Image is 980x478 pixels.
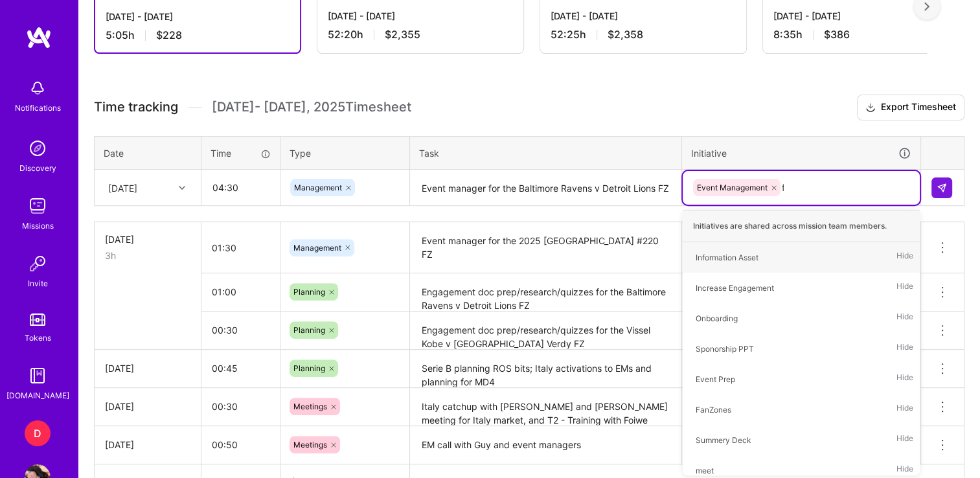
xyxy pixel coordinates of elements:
div: Invite [28,277,48,290]
div: [DATE] [105,233,190,246]
div: 52:20 h [328,28,513,41]
textarea: Serie B planning ROS bits; Italy activations to EMs and planning for MD4 [411,351,680,387]
th: Task [410,136,682,170]
div: meet [696,464,714,477]
input: HH:MM [201,231,280,265]
div: Increase Engagement [696,281,774,295]
div: Sponorship PPT [696,342,754,356]
span: Hide [896,340,913,358]
input: HH:MM [202,170,279,205]
div: [DOMAIN_NAME] [6,389,69,402]
img: Submit [937,183,947,193]
span: Hide [896,431,913,449]
span: Time tracking [94,99,178,115]
div: Notifications [15,101,61,115]
span: Management [294,183,342,192]
span: Hide [896,370,913,388]
span: Event Management [697,183,768,192]
textarea: Engagement doc prep/research/quizzes for the Vissel Kobe v [GEOGRAPHIC_DATA] Verdy FZ [411,313,680,348]
textarea: EM call with Guy and event managers [411,427,680,463]
img: teamwork [25,193,51,219]
div: 52:25 h [551,28,736,41]
a: D [21,420,54,446]
img: bell [25,75,51,101]
div: 3h [105,249,190,262]
div: Initiatives are shared across mission team members. [683,210,920,242]
div: [DATE] - [DATE] [773,9,959,23]
span: Meetings [293,402,327,411]
span: Meetings [293,440,327,450]
span: $2,355 [385,28,420,41]
div: Summery Deck [696,433,751,447]
div: [DATE] [108,181,137,194]
div: Information Asset [696,251,758,264]
span: $2,358 [608,28,643,41]
img: Invite [25,251,51,277]
div: [DATE] [105,361,190,375]
img: logo [26,26,52,49]
div: Missions [22,219,54,233]
i: icon Chevron [179,185,185,191]
div: D [25,420,51,446]
span: $228 [156,28,182,42]
input: HH:MM [201,275,280,309]
i: icon Download [865,101,876,115]
div: Discovery [19,161,56,175]
div: [DATE] - [DATE] [551,9,736,23]
span: Planning [293,363,325,373]
span: Planning [293,287,325,297]
span: Hide [896,279,913,297]
div: Initiative [691,146,911,161]
textarea: Engagement doc prep/research/quizzes for the Baltimore Ravens v Detroit Lions FZ [411,275,680,310]
span: $386 [824,28,850,41]
input: HH:MM [201,389,280,424]
textarea: Italy catchup with [PERSON_NAME] and [PERSON_NAME] meeting for Italy market, and T2 - Training wi... [411,389,680,425]
th: Type [280,136,410,170]
div: [DATE] - [DATE] [106,10,290,23]
img: discovery [25,135,51,161]
th: Date [95,136,201,170]
div: [DATE] - [DATE] [328,9,513,23]
img: tokens [30,313,45,326]
span: Management [293,243,341,253]
div: 5:05 h [106,28,290,42]
textarea: Event manager for the Baltimore Ravens v Detroit Lions FZ [411,171,680,205]
span: [DATE] - [DATE] , 2025 Timesheet [212,99,411,115]
span: Hide [896,401,913,418]
div: Time [211,146,271,160]
span: Planning [293,325,325,335]
div: null [931,177,953,198]
div: Tokens [25,331,51,345]
span: Hide [896,310,913,327]
input: HH:MM [201,351,280,385]
div: [DATE] [105,400,190,413]
div: [DATE] [105,438,190,451]
div: Event Prep [696,372,735,386]
div: FanZones [696,403,731,416]
img: right [924,2,929,11]
textarea: Event manager for the 2025 [GEOGRAPHIC_DATA] #220 FZ [411,223,680,272]
input: HH:MM [201,313,280,347]
div: Onboarding [696,312,738,325]
span: Hide [896,249,913,266]
button: Export Timesheet [857,95,964,120]
img: guide book [25,363,51,389]
input: HH:MM [201,427,280,462]
div: 8:35 h [773,28,959,41]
